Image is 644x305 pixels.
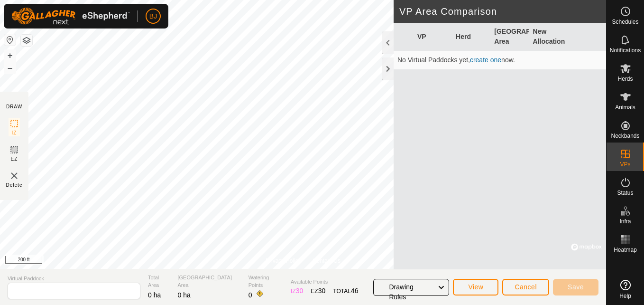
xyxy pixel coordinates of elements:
[607,276,644,303] a: Help
[394,51,606,70] td: No Virtual Paddocks yet, now.
[21,35,32,46] button: Map Layers
[311,286,325,296] div: EZ
[351,287,359,295] span: 46
[452,23,490,51] th: Herd
[515,283,537,291] span: Cancel
[148,291,161,299] span: 0 ha
[502,279,549,295] button: Cancel
[617,76,633,82] span: Herds
[313,257,340,265] a: Contact Us
[177,291,190,299] span: 0 ha
[6,103,22,110] div: DRAW
[177,274,240,289] span: [GEOGRAPHIC_DATA] Area
[611,133,639,139] span: Neckbands
[414,23,452,51] th: VP
[529,23,568,51] th: New Allocation
[6,181,23,189] span: Delete
[248,274,283,289] span: Watering Points
[610,48,641,53] span: Notifications
[619,293,631,299] span: Help
[4,50,16,61] button: +
[248,291,252,299] span: 0
[266,257,301,265] a: Privacy Policy
[399,6,606,17] h2: VP Area Comparison
[615,105,635,110] span: Animals
[568,283,584,291] span: Save
[9,170,20,181] img: VP
[470,56,501,64] a: create one
[291,278,358,286] span: Available Points
[296,287,304,295] span: 30
[389,283,413,301] span: Drawing Rules
[8,275,140,283] span: Virtual Paddock
[149,11,157,21] span: BJ
[453,279,498,295] button: View
[11,155,18,162] span: EZ
[620,162,630,167] span: VPs
[333,286,358,296] div: TOTAL
[468,283,483,291] span: View
[291,286,303,296] div: IZ
[4,62,16,74] button: –
[490,23,529,51] th: [GEOGRAPHIC_DATA] Area
[553,279,598,295] button: Save
[148,274,170,289] span: Total Area
[12,129,17,136] span: IZ
[4,34,16,46] button: Reset Map
[614,247,637,253] span: Heatmap
[318,287,326,295] span: 30
[11,8,130,25] img: Gallagher Logo
[619,219,631,224] span: Infra
[612,19,638,25] span: Schedules
[617,190,633,196] span: Status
